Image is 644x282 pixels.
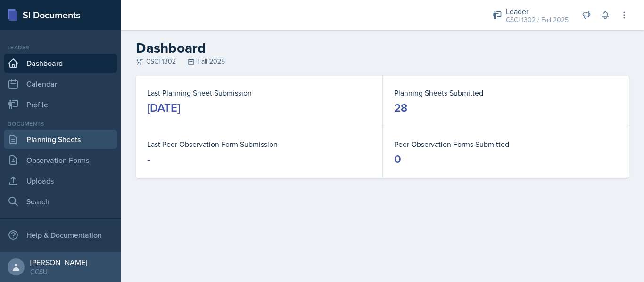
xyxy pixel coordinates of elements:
a: Planning Sheets [4,130,117,149]
div: [PERSON_NAME] [30,258,87,267]
div: CSCI 1302 / Fall 2025 [506,15,569,25]
div: - [147,152,150,167]
div: Leader [506,6,569,17]
a: Dashboard [4,54,117,73]
a: Observation Forms [4,151,117,169]
div: 28 [394,100,407,115]
a: Profile [4,95,117,114]
a: Calendar [4,74,117,93]
div: 0 [394,152,401,167]
a: Uploads [4,171,117,190]
div: Leader [4,43,117,52]
dt: Last Peer Observation Form Submission [147,138,371,150]
div: [DATE] [147,100,180,115]
div: CSCI 1302 Fall 2025 [136,56,629,66]
h2: Dashboard [136,40,629,56]
dt: Planning Sheets Submitted [394,87,618,98]
div: Documents [4,120,117,128]
dt: Last Planning Sheet Submission [147,87,371,98]
div: Help & Documentation [4,226,117,244]
a: Search [4,192,117,211]
dt: Peer Observation Forms Submitted [394,138,618,150]
div: GCSU [30,267,87,276]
